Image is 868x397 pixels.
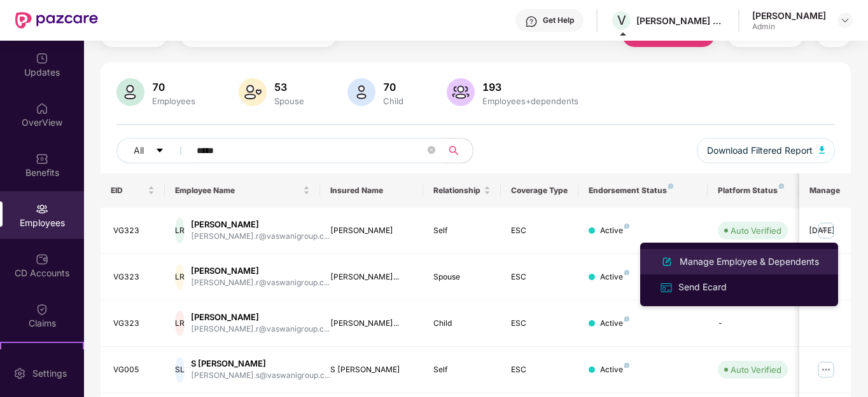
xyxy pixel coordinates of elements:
div: Get Help [543,15,574,25]
img: svg+xml;base64,PHN2ZyB4bWxucz0iaHR0cDovL3d3dy53My5vcmcvMjAwMC9zdmciIHhtbG5zOnhsaW5rPSJodHRwOi8vd3... [819,146,825,154]
span: Employee Name [175,185,300,196]
div: Send Ecard [676,280,729,294]
img: svg+xml;base64,PHN2ZyB4bWxucz0iaHR0cDovL3d3dy53My5vcmcvMjAwMC9zdmciIHhtbG5zOnhsaW5rPSJodHRwOi8vd3... [659,254,675,269]
img: manageButton [816,360,836,380]
th: Coverage Type [501,173,578,208]
th: Employee Name [165,173,320,208]
img: svg+xml;base64,PHN2ZyB4bWxucz0iaHR0cDovL3d3dy53My5vcmcvMjAwMC9zdmciIHdpZHRoPSI4IiBoZWlnaHQ9IjgiIH... [624,224,629,229]
div: Auto Verified [731,363,781,376]
div: Employees+dependents [480,96,581,106]
div: [PERSON_NAME] [191,311,330,323]
img: svg+xml;base64,PHN2ZyB4bWxucz0iaHR0cDovL3d3dy53My5vcmcvMjAwMC9zdmciIHdpZHRoPSI4IiBoZWlnaHQ9IjgiIH... [668,184,673,189]
div: Child [381,96,406,106]
div: VG323 [113,225,155,237]
span: All [134,144,144,158]
div: Spouse [433,271,491,283]
div: LR [175,311,185,336]
img: svg+xml;base64,PHN2ZyB4bWxucz0iaHR0cDovL3d3dy53My5vcmcvMjAwMC9zdmciIHdpZHRoPSI4IiBoZWlnaHQ9IjgiIH... [779,184,784,189]
th: Insured Name [320,173,424,208]
button: Allcaret-down [116,138,194,163]
div: [PERSON_NAME] [191,219,330,231]
div: [PERSON_NAME]... [330,318,414,330]
img: svg+xml;base64,PHN2ZyBpZD0iRW1wbG95ZWVzIiB4bWxucz0iaHR0cDovL3d3dy53My5vcmcvMjAwMC9zdmciIHdpZHRoPS... [36,203,48,215]
td: - [708,300,798,347]
div: S [PERSON_NAME] [191,358,330,370]
img: New Pazcare Logo [15,12,98,29]
div: Platform Status [718,185,788,196]
img: svg+xml;base64,PHN2ZyBpZD0iQ2xhaW0iIHhtbG5zPSJodHRwOi8vd3d3LnczLm9yZy8yMDAwL3N2ZyIgd2lkdGg9IjIwIi... [36,303,48,316]
img: svg+xml;base64,PHN2ZyBpZD0iQmVuZWZpdHMiIHhtbG5zPSJodHRwOi8vd3d3LnczLm9yZy8yMDAwL3N2ZyIgd2lkdGg9Ij... [36,152,48,165]
div: VG323 [113,271,155,283]
img: svg+xml;base64,PHN2ZyBpZD0iSG9tZSIgeG1sbnM9Imh0dHA6Ly93d3cudzMub3JnLzIwMDAvc3ZnIiB3aWR0aD0iMjAiIG... [36,102,48,115]
th: Manage [799,173,851,208]
div: ESC [511,225,568,237]
div: 70 [150,81,198,93]
span: Download Filtered Report [707,144,813,158]
div: [PERSON_NAME].s@vaswanigroup.c... [191,370,330,382]
div: 193 [480,81,581,93]
div: ESC [511,364,568,376]
th: EID [101,173,165,208]
div: [PERSON_NAME].r@vaswanigroup.c... [191,323,330,335]
div: Auto Verified [731,224,781,237]
div: Active [600,225,629,237]
img: svg+xml;base64,PHN2ZyBpZD0iU2V0dGluZy0yMHgyMCIgeG1sbnM9Imh0dHA6Ly93d3cudzMub3JnLzIwMDAvc3ZnIiB3aW... [13,367,26,380]
div: S [PERSON_NAME] [330,364,414,376]
div: Active [600,271,629,283]
div: [PERSON_NAME] [330,225,414,237]
div: [PERSON_NAME] [752,10,826,22]
div: SL [175,357,185,382]
button: search [442,138,473,163]
img: manageButton [816,220,836,241]
span: caret-down [155,146,164,156]
img: svg+xml;base64,PHN2ZyB4bWxucz0iaHR0cDovL3d3dy53My5vcmcvMjAwMC9zdmciIHdpZHRoPSI4IiBoZWlnaHQ9IjgiIH... [624,270,629,275]
img: svg+xml;base64,PHN2ZyBpZD0iQ0RfQWNjb3VudHMiIGRhdGEtbmFtZT0iQ0QgQWNjb3VudHMiIHhtbG5zPSJodHRwOi8vd3... [36,253,48,266]
span: Relationship [433,185,481,196]
span: search [442,145,466,156]
img: svg+xml;base64,PHN2ZyB4bWxucz0iaHR0cDovL3d3dy53My5vcmcvMjAwMC9zdmciIHhtbG5zOnhsaW5rPSJodHRwOi8vd3... [116,78,144,106]
span: V [617,13,626,28]
div: Active [600,318,629,330]
div: Self [433,225,491,237]
img: svg+xml;base64,PHN2ZyBpZD0iRHJvcGRvd24tMzJ4MzIiIHhtbG5zPSJodHRwOi8vd3d3LnczLm9yZy8yMDAwL3N2ZyIgd2... [840,15,850,25]
div: LR [175,218,185,243]
img: svg+xml;base64,PHN2ZyBpZD0iVXBkYXRlZCIgeG1sbnM9Imh0dHA6Ly93d3cudzMub3JnLzIwMDAvc3ZnIiB3aWR0aD0iMj... [36,52,48,65]
div: [PERSON_NAME].r@vaswanigroup.c... [191,277,330,289]
div: ESC [511,318,568,330]
span: close-circle [428,146,435,154]
div: VG323 [113,318,155,330]
img: svg+xml;base64,PHN2ZyB4bWxucz0iaHR0cDovL3d3dy53My5vcmcvMjAwMC9zdmciIHhtbG5zOnhsaW5rPSJodHRwOi8vd3... [239,78,267,106]
img: svg+xml;base64,PHN2ZyB4bWxucz0iaHR0cDovL3d3dy53My5vcmcvMjAwMC9zdmciIHhtbG5zOnhsaW5rPSJodHRwOi8vd3... [447,78,475,106]
span: EID [111,185,146,196]
div: Admin [752,22,826,32]
div: [PERSON_NAME].r@vaswanigroup.c... [191,231,330,243]
div: [PERSON_NAME]... [330,271,414,283]
div: [PERSON_NAME] ESTATES DEVELOPERS PRIVATE LIMITED [636,15,725,27]
span: close-circle [428,145,435,157]
div: VG005 [113,364,155,376]
div: Endorsement Status [589,185,697,196]
img: svg+xml;base64,PHN2ZyB4bWxucz0iaHR0cDovL3d3dy53My5vcmcvMjAwMC9zdmciIHdpZHRoPSIxNiIgaGVpZ2h0PSIxNi... [659,281,673,295]
img: svg+xml;base64,PHN2ZyBpZD0iSGVscC0zMngzMiIgeG1sbnM9Imh0dHA6Ly93d3cudzMub3JnLzIwMDAvc3ZnIiB3aWR0aD... [525,15,538,28]
div: 53 [272,81,307,93]
div: Self [433,364,491,376]
img: svg+xml;base64,PHN2ZyB4bWxucz0iaHR0cDovL3d3dy53My5vcmcvMjAwMC9zdmciIHhtbG5zOnhsaW5rPSJodHRwOi8vd3... [347,78,375,106]
div: Settings [29,367,71,380]
div: Active [600,364,629,376]
div: ESC [511,271,568,283]
img: svg+xml;base64,PHN2ZyB4bWxucz0iaHR0cDovL3d3dy53My5vcmcvMjAwMC9zdmciIHdpZHRoPSI4IiBoZWlnaHQ9IjgiIH... [624,316,629,321]
div: Manage Employee & Dependents [677,255,822,269]
div: LR [175,264,185,290]
div: 70 [381,81,406,93]
button: Download Filtered Report [697,138,836,163]
div: [PERSON_NAME] [191,265,330,277]
th: Relationship [423,173,501,208]
img: svg+xml;base64,PHN2ZyB4bWxucz0iaHR0cDovL3d3dy53My5vcmcvMjAwMC9zdmciIHdpZHRoPSI4IiBoZWlnaHQ9IjgiIH... [624,363,629,368]
div: Employees [150,96,198,106]
div: Child [433,318,491,330]
div: Spouse [272,96,307,106]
